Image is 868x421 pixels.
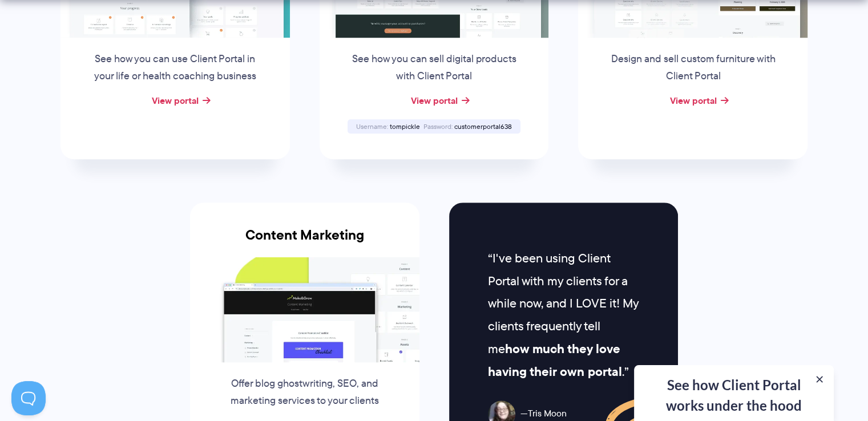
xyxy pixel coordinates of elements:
[347,51,520,85] p: See how you can sell digital products with Client Portal
[423,122,453,131] span: Password
[11,381,46,415] iframe: Toggle Customer Support
[356,122,388,131] span: Username
[152,94,199,107] a: View portal
[606,51,780,85] p: Design and sell custom furniture with Client Portal
[669,94,716,107] a: View portal
[488,339,622,381] strong: how much they love having their own portal
[488,247,639,383] p: I've been using Client Portal with my clients for a while now, and I LOVE it! My clients frequent...
[88,51,262,85] p: See how you can use Client Portal in your life or health coaching business
[190,227,419,257] h3: Content Marketing
[454,122,512,131] span: customerportal638
[218,375,391,410] p: Offer blog ghostwriting, SEO, and marketing services to your clients
[410,94,457,107] a: View portal
[390,122,420,131] span: tompickle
